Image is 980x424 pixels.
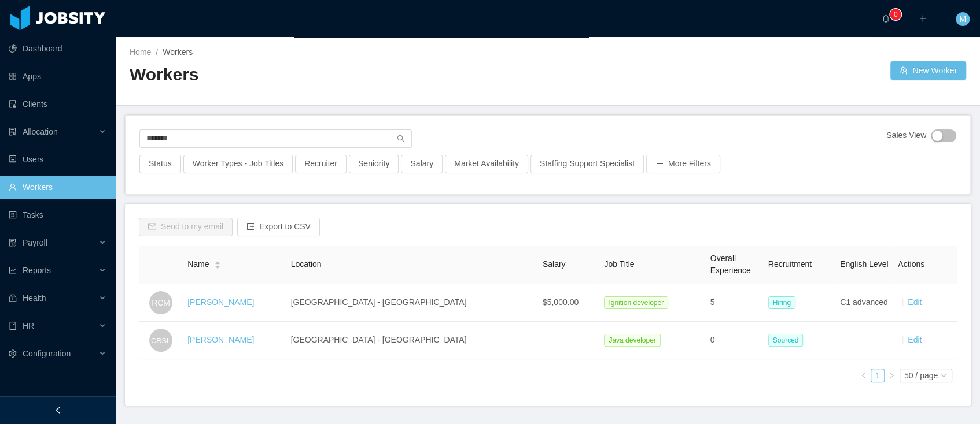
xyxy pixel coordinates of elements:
[840,259,888,269] span: English Level
[187,297,254,307] a: [PERSON_NAME]
[9,322,17,330] i: icon: book
[214,259,221,267] div: Sort
[857,369,871,382] li: Previous Page
[23,238,47,247] span: Payroll
[768,259,812,269] span: Recruitment
[9,294,17,302] i: icon: medicine-box
[768,297,800,307] a: Hiring
[706,322,764,359] td: 0
[291,259,322,269] span: Location
[898,259,924,269] span: Actions
[888,372,895,379] i: icon: right
[130,63,548,87] h2: Workers
[151,329,171,351] span: CRSL
[890,9,901,20] sup: 0
[23,321,34,330] span: HR
[445,155,528,173] button: Market Availability
[882,14,890,23] i: icon: bell
[904,369,938,382] div: 50 / page
[604,296,668,309] span: Ignition developer
[23,127,58,136] span: Allocation
[286,284,538,322] td: [GEOGRAPHIC_DATA] - [GEOGRAPHIC_DATA]
[543,259,566,269] span: Salary
[183,155,293,173] button: Worker Types - Job Titles
[860,372,867,379] i: icon: left
[237,218,320,236] button: icon: exportExport to CSV
[139,155,181,173] button: Status
[9,239,17,247] i: icon: file-protect
[9,92,106,116] a: icon: auditClients
[710,254,751,275] span: Overall Experience
[543,297,579,307] span: $5,000.00
[959,12,966,26] span: M
[9,37,106,60] a: icon: pie-chartDashboard
[156,47,158,57] span: /
[187,335,254,344] a: [PERSON_NAME]
[768,334,804,347] span: Sourced
[130,47,151,57] a: Home
[835,284,893,322] td: C1 advanced
[163,47,193,57] span: Workers
[152,291,170,314] span: RCM
[908,297,922,307] a: Edit
[768,335,808,344] a: Sourced
[9,65,106,88] a: icon: appstoreApps
[9,266,17,274] i: icon: line-chart
[604,259,634,269] span: Job Title
[187,258,209,270] span: Name
[23,293,46,303] span: Health
[885,369,898,382] li: Next Page
[646,155,720,173] button: icon: plusMore Filters
[23,266,51,275] span: Reports
[919,14,927,23] i: icon: plus
[286,322,538,359] td: [GEOGRAPHIC_DATA] - [GEOGRAPHIC_DATA]
[23,349,71,358] span: Configuration
[706,284,764,322] td: 5
[214,260,220,263] i: icon: caret-up
[9,203,106,226] a: icon: profileTasks
[9,349,17,358] i: icon: setting
[349,155,399,173] button: Seniority
[871,369,885,382] li: 1
[871,369,884,382] a: 1
[886,129,926,142] span: Sales View
[9,128,17,136] i: icon: solution
[401,155,443,173] button: Salary
[214,264,220,267] i: icon: caret-down
[397,135,405,143] i: icon: search
[604,334,660,347] span: Java developer
[9,148,106,171] a: icon: robotUsers
[9,176,106,199] a: icon: userWorkers
[295,155,347,173] button: Recruiter
[940,372,947,380] i: icon: down
[768,296,795,309] span: Hiring
[908,335,922,344] a: Edit
[890,61,966,80] button: icon: usergroup-addNew Worker
[530,155,644,173] button: Staffing Support Specialist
